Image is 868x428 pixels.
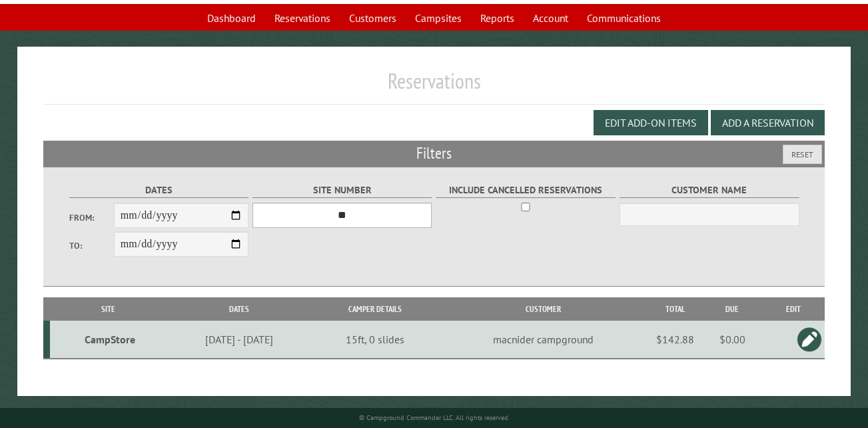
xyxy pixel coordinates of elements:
[438,321,648,359] td: macnider campground
[266,5,338,31] a: Reservations
[579,5,669,31] a: Communications
[69,211,114,224] label: From:
[711,110,825,135] button: Add a Reservation
[649,297,702,321] th: Total
[167,297,312,321] th: Dates
[69,183,248,198] label: Dates
[312,321,438,359] td: 15ft, 0 slides
[436,183,616,198] label: Include Cancelled Reservations
[407,5,470,31] a: Campsites
[69,239,114,252] label: To:
[783,145,822,164] button: Reset
[341,5,404,31] a: Customers
[43,141,825,166] h2: Filters
[359,413,510,422] small: © Campground Commander LLC. All rights reserved.
[169,333,309,346] div: [DATE] - [DATE]
[199,5,264,31] a: Dashboard
[438,297,648,321] th: Customer
[55,333,165,346] div: CampStore
[312,297,438,321] th: Camper Details
[702,321,763,359] td: $0.00
[43,68,825,105] h1: Reservations
[620,183,799,198] label: Customer Name
[252,183,432,198] label: Site Number
[472,5,522,31] a: Reports
[649,321,702,359] td: $142.88
[525,5,576,31] a: Account
[594,110,708,135] button: Edit Add-on Items
[763,297,825,321] th: Edit
[50,297,167,321] th: Site
[702,297,763,321] th: Due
